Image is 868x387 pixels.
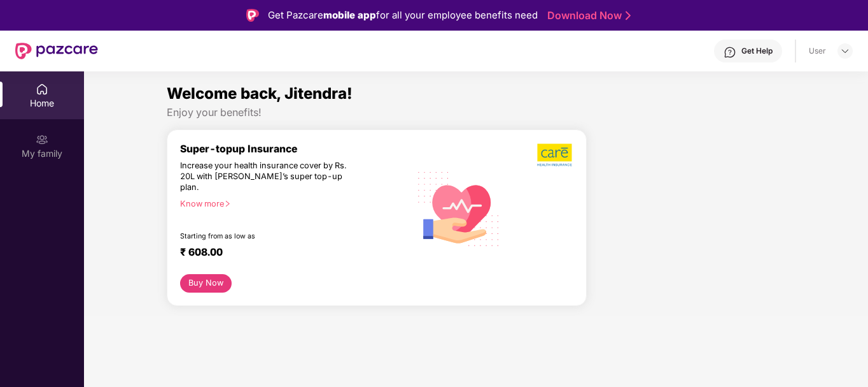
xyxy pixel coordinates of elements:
[167,106,785,119] div: Enjoy your benefits!
[246,9,259,22] img: Logo
[180,274,232,293] button: Buy Now
[626,9,631,22] img: Stroke
[724,46,736,59] img: svg+xml;base64,PHN2ZyBpZD0iSGVscC0zMngzMiIgeG1sbnM9Imh0dHA6Ly93d3cudzMub3JnLzIwMDAvc3ZnIiB3aWR0aD...
[268,8,538,23] div: Get Pazcare for all your employee benefits need
[15,43,98,59] img: New Pazcare Logo
[180,232,356,241] div: Starting from as low as
[323,9,376,21] strong: mobile app
[537,143,573,167] img: b5dec4f62d2307b9de63beb79f102df3.png
[410,158,508,258] img: svg+xml;base64,PHN2ZyB4bWxucz0iaHR0cDovL3d3dy53My5vcmcvMjAwMC9zdmciIHhtbG5zOnhsaW5rPSJodHRwOi8vd3...
[180,246,397,261] div: ₹ 608.00
[741,46,773,56] div: Get Help
[809,46,826,56] div: User
[36,83,48,96] img: svg+xml;base64,PHN2ZyBpZD0iSG9tZSIgeG1sbnM9Imh0dHA6Ly93d3cudzMub3JnLzIwMDAvc3ZnIiB3aWR0aD0iMjAiIG...
[547,9,627,22] a: Download Now
[180,161,354,193] div: Increase your health insurance cover by Rs. 20L with [PERSON_NAME]’s super top-up plan.
[224,200,231,207] span: right
[180,199,402,208] div: Know more
[180,143,410,155] div: Super-topup Insurance
[840,46,850,56] img: svg+xml;base64,PHN2ZyBpZD0iRHJvcGRvd24tMzJ4MzIiIHhtbG5zPSJodHRwOi8vd3d3LnczLm9yZy8yMDAwL3N2ZyIgd2...
[36,133,48,146] img: svg+xml;base64,PHN2ZyB3aWR0aD0iMjAiIGhlaWdodD0iMjAiIHZpZXdCb3g9IjAgMCAyMCAyMCIgZmlsbD0ibm9uZSIgeG...
[167,84,353,103] span: Welcome back, Jitendra!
